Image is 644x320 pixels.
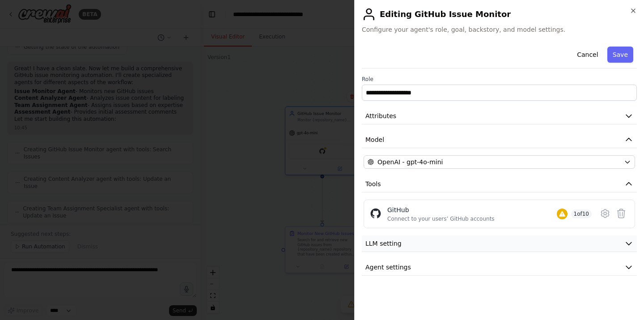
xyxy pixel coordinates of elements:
[362,108,637,124] button: Attributes
[362,76,637,83] label: Role
[571,209,592,218] span: 1 of 10
[387,215,495,222] div: Connect to your users’ GitHub accounts
[362,235,637,252] button: LLM setting
[377,158,443,166] span: OpenAI - gpt-4o-mini
[365,111,396,120] span: Attributes
[369,207,382,220] img: GitHub
[387,205,495,214] div: GitHub
[362,259,637,276] button: Agent settings
[365,135,384,144] span: Model
[613,205,629,222] button: Delete tool
[365,179,381,188] span: Tools
[364,155,635,169] button: OpenAI - gpt-4o-mini
[362,176,637,192] button: Tools
[597,205,613,222] button: Configure tool
[365,239,402,248] span: LLM setting
[572,47,603,63] button: Cancel
[607,47,633,63] button: Save
[362,7,637,21] h2: Editing GitHub Issue Monitor
[362,132,637,148] button: Model
[365,263,411,272] span: Agent settings
[362,25,637,34] span: Configure your agent's role, goal, backstory, and model settings.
